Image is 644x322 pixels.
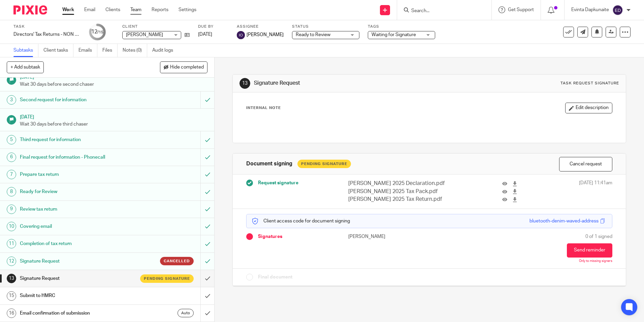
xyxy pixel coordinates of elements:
[7,257,16,266] div: 12
[198,32,212,37] span: [DATE]
[198,24,228,29] label: Due by
[20,256,136,266] h1: Signature Request
[20,221,136,232] h1: Covering email
[348,180,450,187] p: [PERSON_NAME] 2025 Declaration.pdf
[13,24,81,29] label: Task
[152,44,178,57] a: Audit logs
[43,44,73,57] a: Client tasks
[13,31,81,38] div: Directors&#39; Tax Returns - NON BOOKKEEPING CLIENTS
[348,188,450,195] p: [PERSON_NAME] 2025 Tax Pack.pdf
[7,187,16,196] div: 8
[170,65,204,70] span: Hide completed
[7,291,16,301] div: 15
[579,180,612,203] span: [DATE] 11:41am
[7,61,44,73] button: + Add subtask
[20,308,136,318] h1: Email confirmation of submission
[292,24,359,29] label: Status
[508,7,534,12] span: Get Support
[252,218,350,224] p: Client access code for document signing
[237,31,245,39] img: svg%3E
[91,28,103,36] div: 12
[247,31,284,38] span: [PERSON_NAME]
[579,259,612,263] p: Only to missing signers
[529,218,599,224] div: bluetooth-denim-waved-address
[560,81,619,86] div: Task request signature
[130,6,141,13] a: Team
[258,233,282,240] span: Signatures
[7,205,16,214] div: 9
[20,121,208,128] p: Wait 30 days before third chaser
[297,160,351,168] div: Pending Signature
[102,44,118,57] a: Files
[565,103,612,113] button: Edit description
[20,273,136,284] h1: Signature Request
[13,44,38,57] a: Subtasks
[122,24,190,29] label: Client
[7,274,16,283] div: 13
[20,204,136,214] h1: Review tax return
[254,80,444,87] h1: Signature Request
[246,160,292,167] h1: Document signing
[585,233,612,240] span: 0 of 1 signed
[97,30,103,34] small: /15
[7,95,16,105] div: 3
[160,61,207,73] button: Hide completed
[164,258,190,264] span: Cancelled
[7,153,16,162] div: 6
[13,5,47,15] img: Pixie
[144,276,190,281] span: Pending signature
[258,180,298,186] span: Request signature
[368,24,435,29] label: Tags
[411,8,471,14] input: Search
[7,308,16,318] div: 16
[20,112,208,120] h1: [DATE]
[126,32,163,37] span: [PERSON_NAME]
[20,187,136,197] h1: Ready for Review
[152,6,168,13] a: Reports
[123,44,147,57] a: Notes (0)
[237,24,284,29] label: Assignee
[372,32,416,37] span: Waiting for Signature
[20,291,136,301] h1: Submit to HMRC
[20,239,136,249] h1: Completion of tax return
[348,233,429,240] p: [PERSON_NAME]
[246,105,281,111] p: Internal Note
[20,152,136,162] h1: Final request for information - Phonecall
[559,157,612,171] button: Cancel request
[571,6,609,13] p: Evinta Dapkunaite
[78,44,97,57] a: Emails
[105,6,120,13] a: Clients
[348,195,450,203] p: [PERSON_NAME] 2025 Tax Return.pdf
[7,222,16,231] div: 10
[296,32,330,37] span: Ready to Review
[179,6,196,13] a: Settings
[20,169,136,180] h1: Prepare tax return
[20,135,136,145] h1: Third request for information
[20,81,208,88] p: Wait 30 days before second chaser
[84,6,95,13] a: Email
[258,274,292,280] span: Final document
[7,135,16,144] div: 5
[7,170,16,179] div: 7
[612,5,623,16] img: svg%3E
[567,243,612,258] button: Send reminder
[20,95,136,105] h1: Second request for information
[13,31,81,38] div: Directors' Tax Returns - NON BOOKKEEPING CLIENTS
[178,309,194,317] div: Auto
[62,6,74,13] a: Work
[7,239,16,248] div: 11
[239,78,250,89] div: 13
